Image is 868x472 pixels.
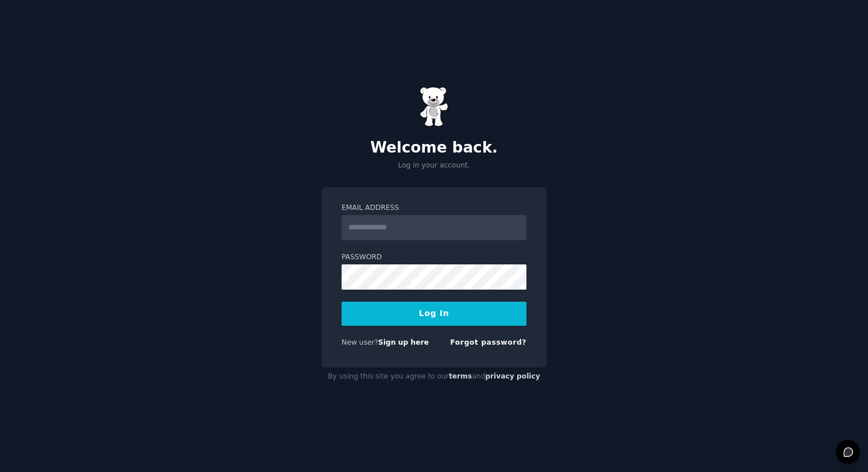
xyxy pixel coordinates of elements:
label: Password [342,252,526,263]
img: Gummy Bear [420,87,448,127]
h2: Welcome back. [321,139,547,157]
span: New user? [342,338,378,346]
a: privacy policy [485,372,540,380]
label: Email Address [342,203,526,213]
p: Log in your account. [321,161,547,171]
a: terms [449,372,472,380]
button: Log In [342,302,526,326]
a: Forgot password? [450,338,526,346]
div: By using this site you agree to our and [321,368,547,386]
a: Sign up here [378,338,429,346]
